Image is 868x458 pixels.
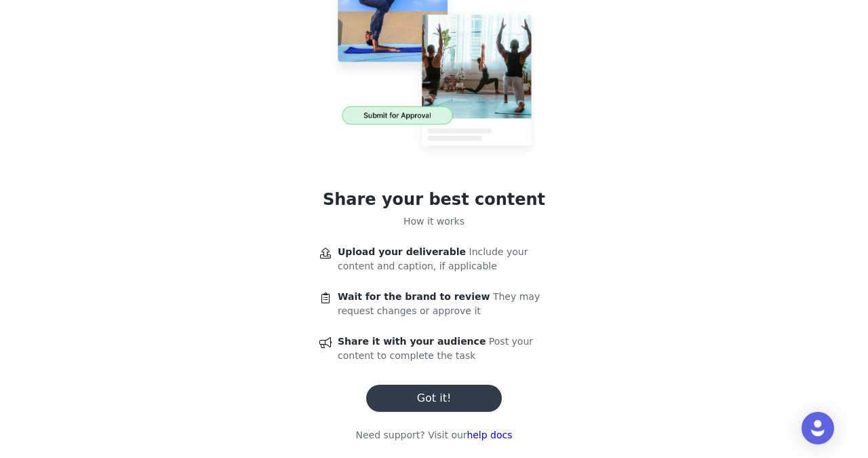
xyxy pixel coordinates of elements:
div: Open Intercom Messenger [802,412,834,444]
button: Got it! [366,385,502,412]
span: They may request changes or approve it [338,291,540,316]
a: help docs [467,430,512,440]
p: Need support? Visit our [355,428,512,442]
span: Post your content to complete the task [338,336,533,361]
span: Share it with your audience [338,336,486,347]
span: Wait for the brand to review [338,291,490,302]
h1: Share your best content [323,187,545,212]
span: Include your content and caption, if applicable [338,246,528,271]
span: Upload your deliverable [338,246,466,257]
p: How it works [403,214,465,229]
